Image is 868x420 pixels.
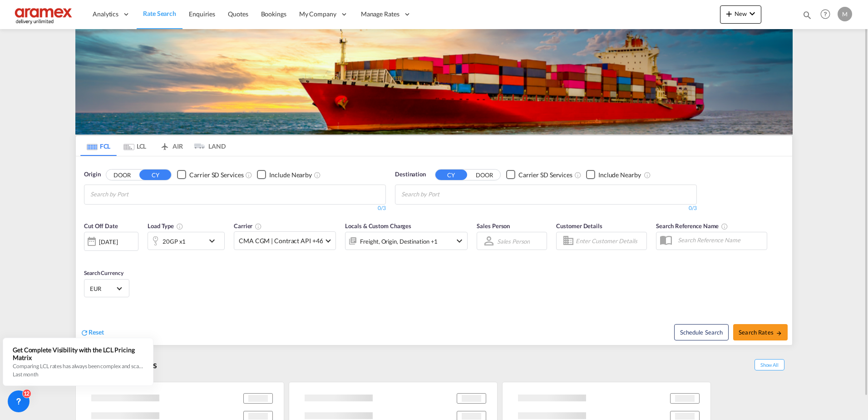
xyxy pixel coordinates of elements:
md-checkbox: Checkbox No Ink [257,170,312,180]
md-icon: icon-chevron-down [454,235,465,246]
md-icon: Your search will be saved by the below given name [721,223,728,230]
span: Reset [89,328,104,336]
img: LCL+%26+FCL+BACKGROUND.png [75,29,793,135]
div: icon-magnify [802,10,812,24]
span: Help [818,6,833,22]
span: Cut Off Date [84,222,118,230]
div: Carrier SD Services [518,170,572,180]
md-tab-item: FCL [80,136,117,156]
input: Enter Customer Details [576,234,644,248]
span: Enquiries [189,10,215,18]
span: Bookings [261,10,286,18]
span: Manage Rates [361,10,399,19]
div: icon-refreshReset [80,328,104,338]
div: 0/3 [395,205,697,212]
md-icon: icon-plus 400-fg [724,8,735,19]
span: Sales Person [477,222,510,230]
span: Origin [84,170,100,179]
div: Freight Origin Destination Factory Stuffing [360,235,438,248]
input: Chips input. [401,187,488,202]
span: New [724,10,758,17]
md-chips-wrap: Chips container with autocompletion. Enter the text area, type text to search, and then use the u... [89,185,180,202]
div: Freight Origin Destination Factory Stuffingicon-chevron-down [345,232,468,250]
span: Customer Details [556,222,602,230]
button: DOOR [106,170,138,180]
input: Search Reference Name [673,233,767,247]
md-checkbox: Checkbox No Ink [506,170,572,180]
div: OriginDOOR CY Checkbox No InkUnchecked: Search for CY (Container Yard) services for all selected ... [76,156,792,345]
span: Rate Search [143,10,176,17]
div: 0/3 [84,205,386,212]
div: M [838,7,852,21]
span: Locals & Custom Charges [345,222,411,230]
md-chips-wrap: Chips container with autocompletion. Enter the text area, type text to search, and then use the u... [400,185,491,202]
span: Search Reference Name [656,222,728,230]
md-icon: icon-chevron-down [747,8,758,19]
md-select: Sales Person [496,235,531,248]
button: CY [139,170,171,180]
md-icon: Unchecked: Ignores neighbouring ports when fetching rates.Checked : Includes neighbouring ports w... [644,171,651,179]
span: Search Rates [739,329,782,336]
md-icon: The selected Trucker/Carrierwill be displayed in the rate results If the rates are from another f... [255,223,262,230]
span: Search Currency [84,270,123,276]
span: Show All [755,359,784,370]
md-icon: icon-airplane [159,141,170,148]
md-icon: icon-information-outline [176,223,183,230]
md-tab-item: LCL [117,136,153,156]
button: CY [435,170,467,180]
button: icon-plus 400-fgNewicon-chevron-down [720,5,761,24]
md-icon: Unchecked: Search for CY (Container Yard) services for all selected carriers.Checked : Search for... [245,171,252,179]
md-tab-item: LAND [189,136,226,156]
md-tab-item: AIR [153,136,189,156]
md-icon: icon-refresh [80,329,89,337]
div: [DATE] [84,232,138,251]
span: My Company [299,10,336,19]
button: DOOR [469,170,500,180]
span: Carrier [234,222,262,230]
md-icon: Unchecked: Search for CY (Container Yard) services for all selected carriers.Checked : Search for... [574,171,582,179]
span: Load Type [148,222,183,230]
span: CMA CGM | Contract API +46 [239,236,323,245]
md-select: Select Currency: € EUREuro [89,282,124,295]
md-checkbox: Checkbox No Ink [586,170,641,180]
md-datepicker: Select [84,250,91,262]
input: Chips input. [90,187,177,202]
div: Help [818,6,838,23]
span: Quotes [228,10,248,18]
div: 20GP x1 [163,235,186,248]
md-icon: icon-arrow-right [776,330,782,336]
md-icon: icon-chevron-down [207,235,222,246]
img: dca169e0c7e311edbe1137055cab269e.png [14,4,75,25]
md-icon: Unchecked: Ignores neighbouring ports when fetching rates.Checked : Includes neighbouring ports w... [314,171,321,179]
div: Include Nearby [269,170,312,180]
button: Search Ratesicon-arrow-right [733,324,788,340]
div: 20GP x1icon-chevron-down [148,232,225,250]
div: Include Nearby [598,170,641,180]
md-pagination-wrapper: Use the left and right arrow keys to navigate between tabs [80,136,226,156]
span: Analytics [93,10,118,19]
button: Note: By default Schedule search will only considerorigin ports, destination ports and cut off da... [674,324,729,340]
div: Carrier SD Services [189,170,243,180]
div: [DATE] [99,238,118,246]
md-icon: icon-magnify [802,10,812,20]
span: EUR [90,285,115,293]
md-checkbox: Checkbox No Ink [177,170,243,180]
span: Destination [395,170,426,179]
